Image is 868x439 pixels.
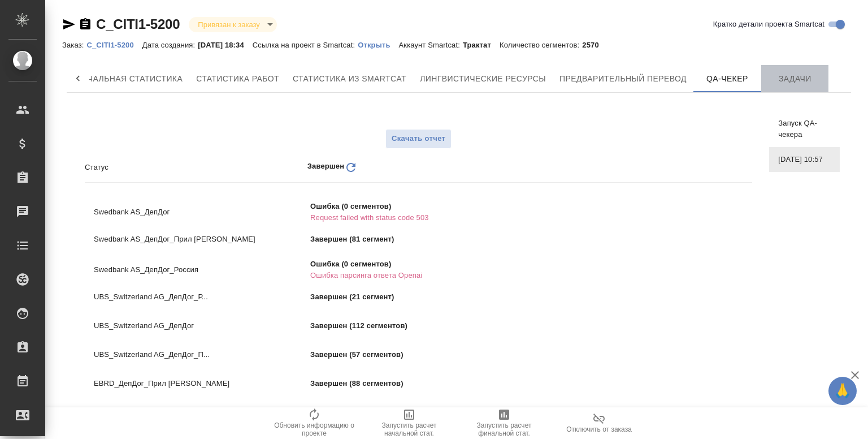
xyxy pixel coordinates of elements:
[310,259,581,270] p: Ошибка (0 сегментов)
[307,161,344,174] p: Завершен
[85,162,307,173] p: Статус
[94,264,310,276] p: Swedbank AS_ДепДог_Россия
[86,40,142,49] a: C_CITI1-5200
[392,132,445,145] span: Скачать отчет
[267,407,362,439] button: Обновить информацию о проекте
[310,378,581,389] p: Завершен (88 сегментов)
[768,72,822,86] span: Задачи
[310,291,581,303] p: Завершен (21 сегмент)
[566,425,632,433] span: Отключить от заказа
[559,72,687,86] span: Предварительный перевод
[142,41,198,49] p: Дата создания:
[368,421,450,437] span: Запустить расчет начальной стат.
[399,41,463,49] p: Аккаунт Smartcat:
[310,212,581,223] p: Request failed with status code 503
[778,154,831,165] span: [DATE] 10:57
[310,201,581,212] p: Ошибка (0 сегментов)
[96,16,180,32] a: C_CITI1-5200
[778,118,831,140] span: Запуск QA-чекера
[274,421,355,437] span: Обновить информацию о проекте
[358,40,398,49] a: Открыть
[463,41,500,49] p: Трактат
[457,407,552,439] button: Запустить расчет финальной стат.
[79,18,92,31] button: Скопировать ссылку
[385,129,452,149] button: Скачать отчет
[463,421,545,437] span: Запустить расчет финальной стат.
[198,41,253,49] p: [DATE] 18:34
[62,18,76,31] button: Скопировать ссылку для ЯМессенджера
[310,270,581,281] p: Ошибка парсинга ответа Openai
[310,320,581,332] p: Завершен (112 сегментов)
[86,41,142,49] p: C_CITI1-5200
[189,17,276,32] div: Привязан к заказу
[94,206,310,218] p: Swedbank AS_ДепДог
[194,20,263,29] button: Привязан к заказу
[94,349,310,360] p: UBS_Switzerland AG_ДепДог_П...
[196,72,279,86] span: Статистика работ
[552,407,646,439] button: Отключить от заказа
[833,379,852,403] span: 🙏
[77,72,183,86] span: Начальная статистика
[769,111,840,147] div: Запуск QA-чекера
[769,147,840,172] div: [DATE] 10:57
[500,41,582,49] p: Количество сегментов:
[310,234,581,245] p: Завершен (81 сегмент)
[420,72,546,86] span: Лингвистические ресурсы
[362,407,457,439] button: Запустить расчет начальной стат.
[94,234,310,245] p: Swedbank AS_ДепДог_Прил [PERSON_NAME]
[253,41,358,49] p: Ссылка на проект в Smartcat:
[582,41,607,49] p: 2570
[310,349,581,360] p: Завершен (57 сегментов)
[358,41,398,49] p: Открыть
[94,291,310,303] p: UBS_Switzerland AG_ДепДог_Р...
[62,41,86,49] p: Заказ:
[293,72,406,86] span: Статистика из Smartcat
[713,19,824,30] span: Кратко детали проекта Smartcat
[94,320,310,332] p: UBS_Switzerland AG_ДепДог
[94,378,310,389] p: EBRD_ДепДог_Прил [PERSON_NAME]
[700,72,754,86] span: QA-чекер
[828,377,857,405] button: 🙏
